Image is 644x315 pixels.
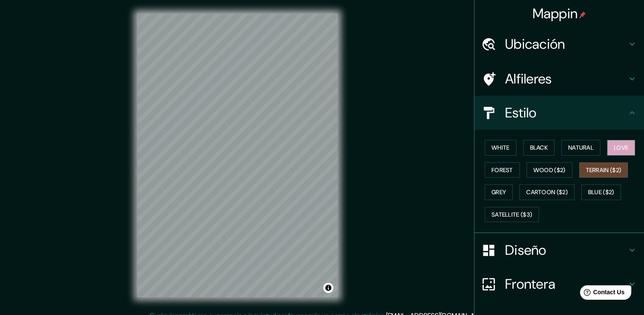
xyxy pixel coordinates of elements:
h4: Frontera [505,276,627,293]
canvas: Map [137,14,338,297]
div: Alfileres [475,62,644,96]
h4: Mappin [533,5,586,22]
iframe: Help widget launcher [569,282,635,306]
h4: Alfileres [505,70,627,87]
button: Black [523,140,555,156]
img: pin-icon.png [579,11,586,18]
h4: Diseño [505,242,627,259]
button: Grey [485,184,513,200]
div: Diseño [475,233,644,267]
button: Blue ($2) [581,184,621,200]
button: Love [607,140,635,156]
button: Satellite ($3) [485,207,539,223]
h4: Estilo [505,104,627,121]
button: Wood ($2) [527,162,572,178]
div: Frontera [475,267,644,301]
button: White [485,140,516,156]
button: Toggle attribution [323,283,333,293]
button: Cartoon ($2) [519,184,575,200]
button: Forest [485,162,520,178]
div: Estilo [475,96,644,130]
h4: Ubicación [505,36,627,53]
div: Ubicación [475,27,644,61]
button: Terrain ($2) [579,162,628,178]
button: Natural [561,140,600,156]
